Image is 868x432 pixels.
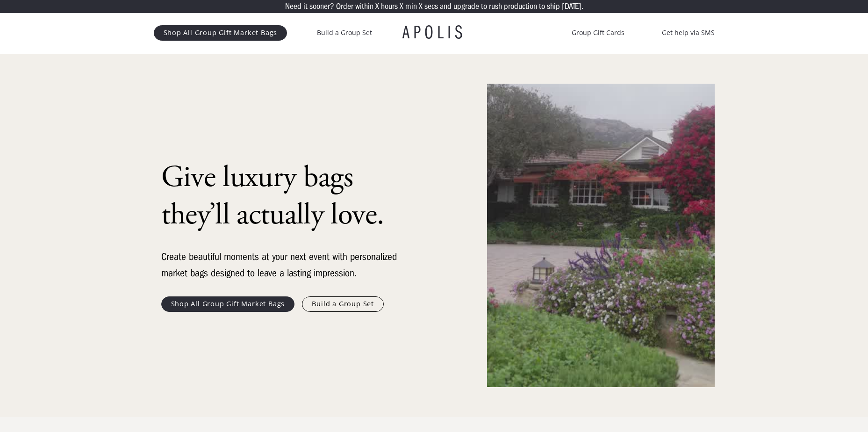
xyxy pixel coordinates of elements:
[419,2,423,11] p: X
[662,27,715,38] a: Get help via SMS
[400,2,403,11] p: X
[440,2,583,11] p: and upgrade to rush production to ship [DATE].
[161,296,295,311] a: Shop All Group Gift Market Bags
[375,2,379,11] p: X
[405,2,417,11] p: min
[302,296,384,311] a: Build a Group Set
[317,27,372,38] a: Build a Group Set
[402,23,466,42] a: APOLIS
[424,2,438,11] p: secs
[381,2,398,11] p: hours
[285,2,373,11] p: Need it sooner? Order within
[154,25,287,40] a: Shop All Group Gift Market Bags
[161,249,404,281] div: Create beautiful moments at your next event with personalized market bags designed to leave a las...
[572,27,624,38] a: Group Gift Cards
[161,159,404,234] h1: Give luxury bags they’ll actually love.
